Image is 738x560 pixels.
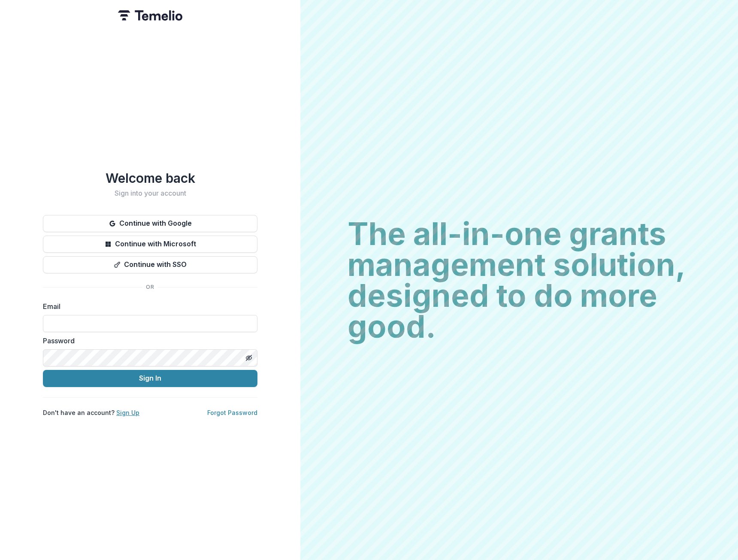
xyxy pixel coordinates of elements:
button: Sign In [43,370,257,387]
button: Toggle password visibility [242,351,256,365]
label: Email [43,301,252,312]
h1: Welcome back [43,170,257,186]
p: Don't have an account? [43,408,139,417]
a: Sign Up [116,409,139,416]
button: Continue with Microsoft [43,236,257,253]
button: Continue with SSO [43,256,257,273]
a: Forgot Password [207,409,257,416]
h2: Sign into your account [43,189,257,197]
button: Continue with Google [43,215,257,232]
img: Temelio [118,10,182,21]
label: Password [43,336,252,346]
